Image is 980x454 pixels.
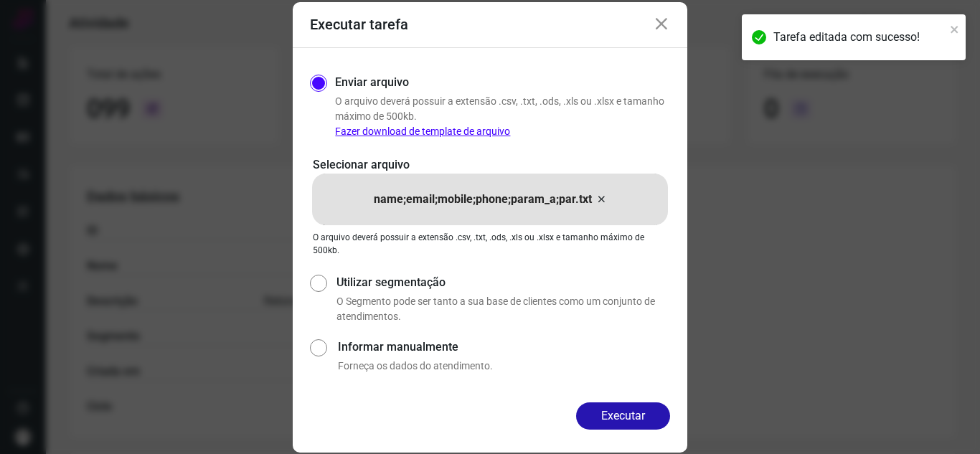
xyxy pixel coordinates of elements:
label: Informar manualmente [338,339,670,356]
a: Fazer download de template de arquivo [335,126,510,137]
h3: Executar tarefa [310,16,408,33]
p: Forneça os dados do atendimento. [338,359,670,374]
p: O arquivo deverá possuir a extensão .csv, .txt, .ods, .xls ou .xlsx e tamanho máximo de 500kb. [313,231,667,257]
p: O Segmento pode ser tanto a sua base de clientes como um conjunto de atendimentos. [336,294,670,324]
p: O arquivo deverá possuir a extensão .csv, .txt, .ods, .xls ou .xlsx e tamanho máximo de 500kb. [335,94,670,139]
div: Tarefa editada com sucesso! [773,29,946,46]
label: Utilizar segmentação [336,274,670,291]
label: Enviar arquivo [335,74,409,91]
button: close [950,20,960,37]
button: Executar [576,402,670,430]
p: Selecionar arquivo [313,156,667,174]
p: name;email;mobile;phone;param_a;par.txt [374,191,592,208]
